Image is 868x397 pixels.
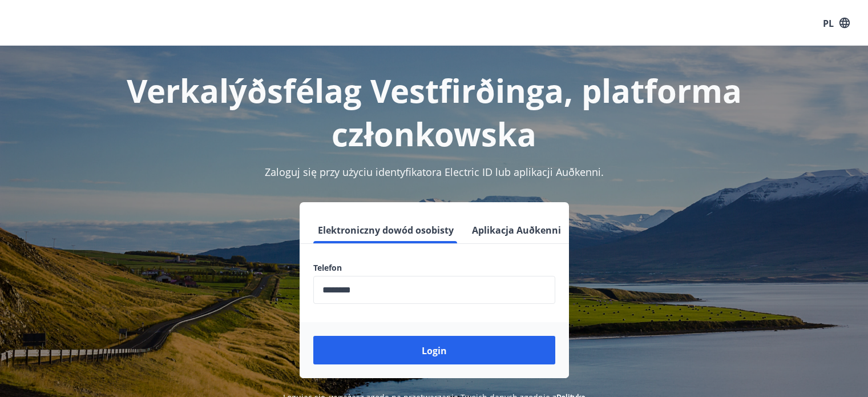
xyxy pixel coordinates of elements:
font: Telefon [313,262,342,273]
button: PL [818,12,854,34]
button: Login [313,336,555,364]
font: Zaloguj się przy użyciu identyfikatora Electric ID lub aplikacji Auðkenni. [265,165,604,179]
font: Verkalýðsfélag Vestfirðinga, platforma członkowska [127,69,742,155]
font: PL [823,17,834,29]
font: Elektroniczny dowód osobisty [318,224,454,236]
font: Login [422,344,447,357]
font: Aplikacja Auðkenni [472,224,561,236]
